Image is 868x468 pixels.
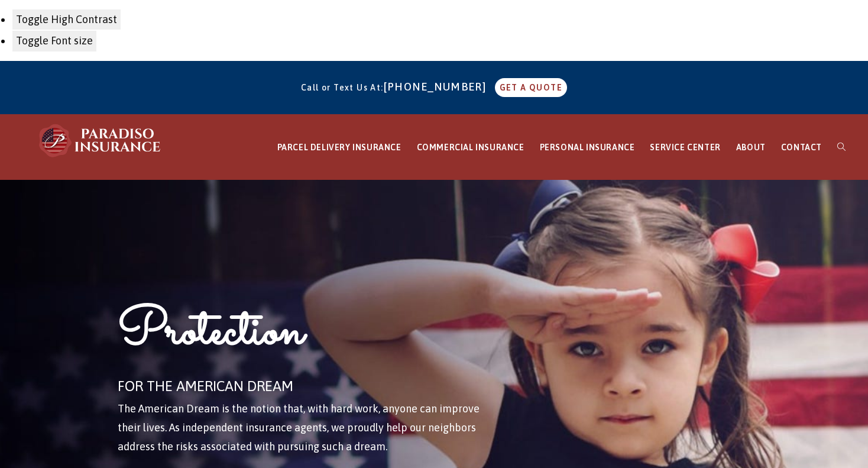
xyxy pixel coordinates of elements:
img: Paradiso Insurance [35,123,166,159]
span: SERVICE CENTER [650,143,720,152]
a: PARCEL DELIVERY INSURANCE [270,115,409,180]
button: Toggle Font size [12,30,97,51]
span: PERSONAL INSURANCE [540,143,635,152]
a: SERVICE CENTER [642,115,728,180]
span: ABOUT [736,143,766,152]
a: ABOUT [728,115,773,180]
a: [PHONE_NUMBER] [384,80,493,93]
span: Toggle Font size [16,34,93,47]
h1: Protection [118,298,501,373]
span: Toggle High Contrast [16,13,117,25]
button: Toggle High Contrast [12,9,121,30]
a: COMMERCIAL INSURANCE [409,115,532,180]
span: Call or Text Us At: [301,83,384,92]
span: PARCEL DELIVERY INSURANCE [277,143,401,152]
span: The American Dream is the notion that, with hard work, anyone can improve their lives. As indepen... [118,402,480,453]
a: CONTACT [773,115,830,180]
span: FOR THE AMERICAN DREAM [118,378,293,394]
span: CONTACT [781,143,822,152]
a: GET A QUOTE [495,78,567,97]
a: PERSONAL INSURANCE [532,115,643,180]
span: COMMERCIAL INSURANCE [417,143,524,152]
